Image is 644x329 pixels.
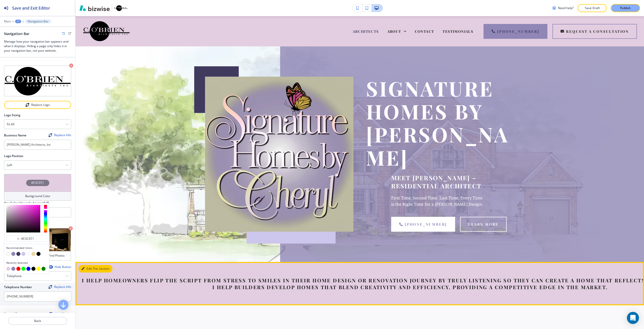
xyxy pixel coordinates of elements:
[353,29,379,34] span: ARCHITECTS
[460,217,507,232] button: Learn More
[4,312,26,316] h2: Second Button
[49,265,71,269] button: Hide Button
[49,285,52,289] img: Replace
[8,317,67,325] button: Back
[391,195,514,201] p: First Time, Second Time, Last Time, Every Time
[12,5,50,11] h2: Save and Exit Editor
[611,4,640,12] button: Publish
[4,39,71,53] h3: Manage how your navigation bar appears and what it displays. Hiding a page only hides it in your ...
[7,274,22,278] h4: Telephone
[5,103,71,107] div: Replace Logo
[4,201,49,205] h2: Any Color (dev only, be careful!)
[387,29,401,34] span: ABOUT
[391,217,455,232] a: [PHONE_NUMBER]
[25,194,50,198] h4: Background Color
[49,285,71,289] button: ReplaceReplace Info
[620,6,631,10] p: Publish
[4,285,32,289] h2: Telephone Number
[6,246,47,250] h4: Recommended Colors
[4,66,71,96] img: logo
[558,6,574,10] h3: Need help?
[78,265,112,273] button: Edit This Section
[578,4,607,12] button: Save Draft
[391,174,514,190] p: Meet [PERSON_NAME] – Residential Architect
[49,285,71,289] span: Find and replace this information across Bizwise
[4,174,71,201] button: #E3CEE1Background Color
[415,29,434,34] span: CONTACT
[49,133,71,137] div: Replace Info
[49,133,52,137] img: Replace
[6,261,47,265] h4: Recently Selected
[25,19,51,23] button: Navigation Bar
[442,29,473,34] span: TESTIMONIALS
[38,251,71,260] button: Find Photos
[4,31,29,36] h2: Navigation Bar
[484,24,547,39] a: [PHONE_NUMBER]
[584,6,600,10] p: Save Draft
[205,77,353,232] img: a95c36885548719204dd52a96cdb244e.webp
[49,312,71,316] button: Hide Button
[49,133,71,137] span: Find and replace this information across Bizwise
[4,101,71,109] button: ReplaceReplace Logo
[114,5,128,11] img: Your Logo
[31,181,44,185] h4: #E3CEE1
[83,20,130,42] img: C. O'Brien Architects, Inc
[4,133,26,138] h2: Business Name
[4,113,20,117] h2: Logo Sizing
[4,291,71,302] input: Ex. 561-222-1111
[552,24,637,39] a: Request a Consultation
[9,319,67,323] p: Back
[4,20,11,23] button: Main
[7,163,12,167] h4: Left
[4,154,23,158] h2: Logo Position
[79,5,110,11] img: Bizwise Logo
[7,122,14,127] h4: Fit all
[4,228,71,261] div: My PhotosFind Photos
[26,103,29,107] img: Replace
[15,20,21,23] button: +1
[49,253,65,258] h4: Find Photos
[49,133,71,137] button: ReplaceReplace Info
[49,285,71,289] div: Replace Info
[28,20,49,23] p: Navigation Bar
[366,77,514,169] p: Signature Homes by [PERSON_NAME]
[627,312,639,324] div: Open Intercom Messenger
[387,29,406,34] div: ABOUT
[391,201,514,208] p: is the Right Time for a [PERSON_NAME] Design.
